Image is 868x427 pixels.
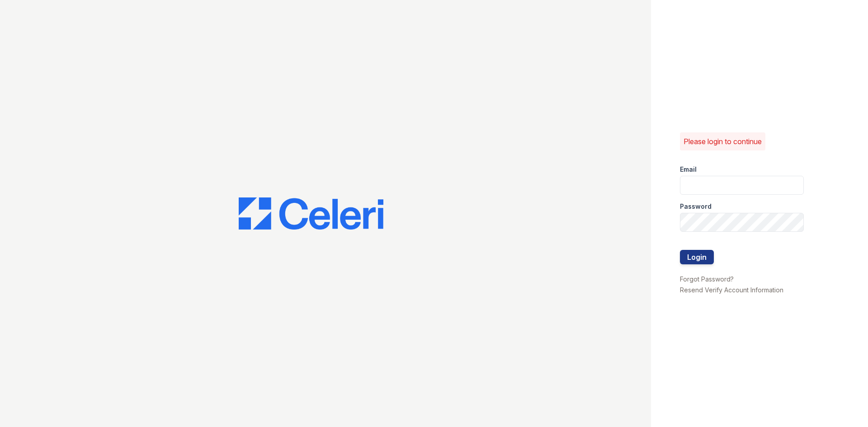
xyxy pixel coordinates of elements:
p: Please login to continue [684,136,762,147]
label: Email [680,165,697,174]
a: Forgot Password? [680,275,734,283]
a: Resend Verify Account Information [680,286,783,294]
label: Password [680,202,712,211]
button: Login [680,250,714,264]
img: CE_Logo_Blue-a8612792a0a2168367f1c8372b55b34899dd931a85d93a1a3d3e32e68fde9ad4.png [239,197,383,230]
